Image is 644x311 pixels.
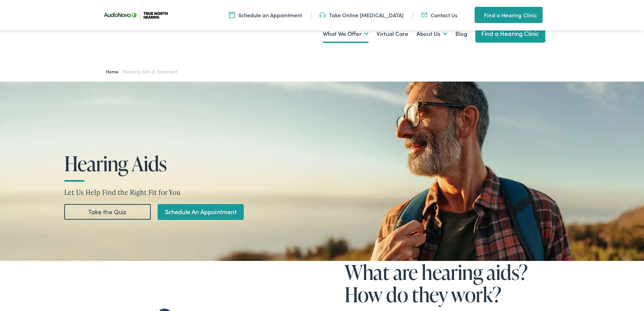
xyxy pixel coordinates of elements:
[124,68,177,75] span: Hearing Aids & Treatment
[229,11,235,19] img: Icon symbolizing a calendar in color code ffb348
[475,7,542,23] a: Find a Hearing Clinic
[106,68,122,75] a: Home
[158,204,244,220] a: Schedule An Appointment
[323,21,368,46] a: What We Offer
[229,11,302,19] a: Schedule an Appointment
[421,11,457,19] a: Contact Us
[475,24,545,43] a: Find a Hearing Clinic
[421,11,427,19] img: Mail icon in color code ffb348, used for communication purposes
[455,21,467,46] a: Blog
[319,11,326,19] img: Headphones icon in color code ffb348
[377,21,408,46] a: Virtual Care
[64,152,270,175] h1: Hearing Aids
[416,21,447,46] a: About Us
[475,11,481,19] img: utility icon
[64,204,151,220] a: Take the Quiz
[319,11,404,19] a: Take Online [MEDICAL_DATA]
[106,68,177,75] span: /
[64,187,580,197] p: Let Us Help Find the Right Fit for You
